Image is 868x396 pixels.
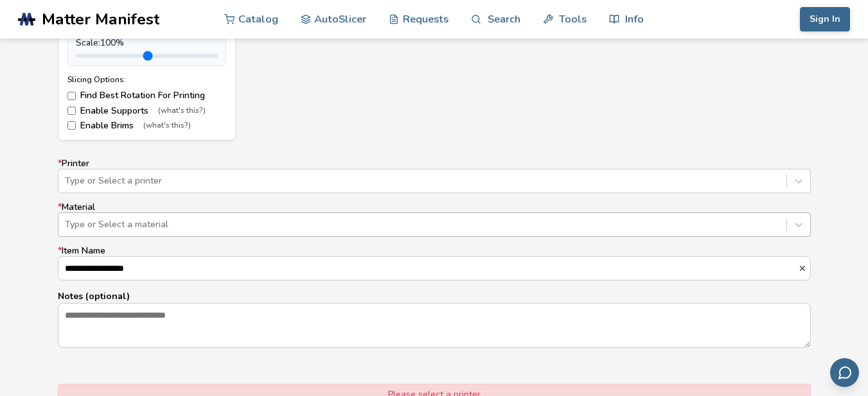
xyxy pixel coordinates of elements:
input: Find Best Rotation For Printing [67,92,76,100]
button: Send feedback via email [830,358,859,387]
label: Printer [58,159,811,193]
label: Enable Brims [67,121,226,131]
label: Find Best Rotation For Printing [67,90,226,101]
textarea: Notes (optional) [58,304,810,347]
input: *Item Name [58,257,798,280]
label: Enable Supports [67,106,226,116]
span: (what's this?) [143,121,191,130]
p: Notes (optional) [58,289,811,303]
input: Enable Brims(what's this?) [67,121,76,130]
input: *PrinterType or Select a printer [65,176,67,186]
span: (what's this?) [158,107,206,116]
span: Scale: 100 % [76,38,124,48]
div: Slicing Options: [67,75,226,84]
input: *MaterialType or Select a material [65,220,67,230]
span: Matter Manifest [42,10,159,28]
label: Material [58,202,811,237]
label: Item Name [58,246,811,280]
button: *Item Name [798,264,810,273]
input: Enable Supports(what's this?) [67,107,76,115]
button: Sign In [800,7,850,31]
